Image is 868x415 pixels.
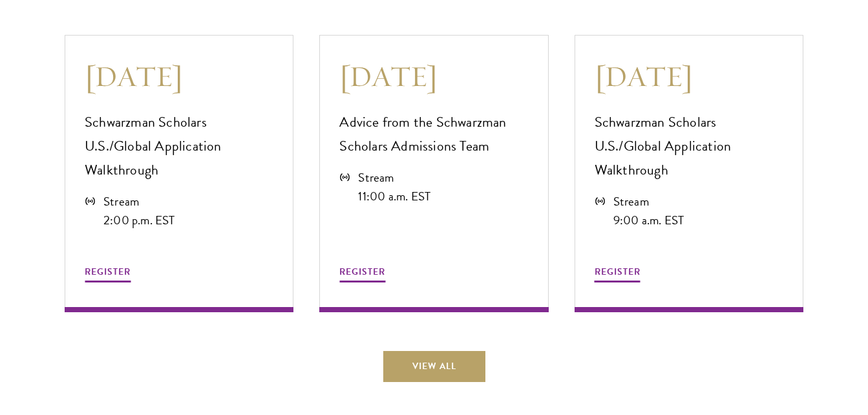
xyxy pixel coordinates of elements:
[319,35,548,312] a: [DATE] Advice from the Schwarzman Scholars Admissions Team Stream 11:00 a.m. EST REGISTER
[613,192,684,211] div: Stream
[339,58,528,94] h3: [DATE]
[358,187,430,206] div: 11:00 a.m. EST
[103,192,175,211] div: Stream
[575,35,803,312] a: [DATE] Schwarzman Scholars U.S./Global Application Walkthrough Stream 9:00 a.m. EST REGISTER
[65,35,293,312] a: [DATE] Schwarzman Scholars U.S./Global Application Walkthrough Stream 2:00 p.m. EST REGISTER
[339,111,528,158] p: Advice from the Schwarzman Scholars Admissions Team
[595,265,640,279] span: REGISTER
[85,58,273,94] h3: [DATE]
[595,111,783,182] p: Schwarzman Scholars U.S./Global Application Walkthrough
[85,111,273,182] p: Schwarzman Scholars U.S./Global Application Walkthrough
[595,264,640,284] button: REGISTER
[85,265,131,279] span: REGISTER
[85,264,131,284] button: REGISTER
[613,211,684,229] div: 9:00 a.m. EST
[358,168,430,187] div: Stream
[383,351,485,382] a: View All
[595,58,783,94] h3: [DATE]
[339,265,385,279] span: REGISTER
[103,211,175,229] div: 2:00 p.m. EST
[339,264,385,284] button: REGISTER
